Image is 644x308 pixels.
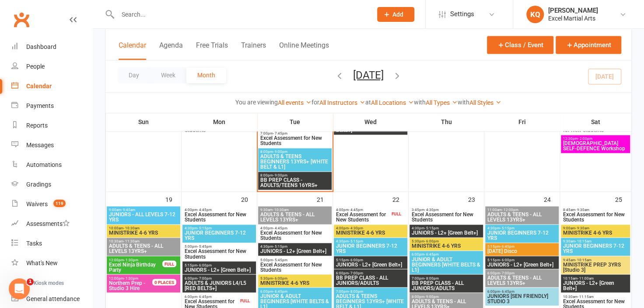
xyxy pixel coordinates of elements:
[10,9,32,31] a: Clubworx
[184,276,254,280] span: 6:00pm
[109,280,145,286] span: Northern Prep -
[563,226,629,230] span: 9:00am
[469,99,501,106] a: All Styles
[563,208,629,212] span: 8:45am
[108,243,178,254] span: ADULTS & TEENS - ALL LEVELS 13YRS+
[349,289,363,293] span: - 8:00pm
[544,192,560,206] div: 24
[424,253,439,256] span: - 6:45pm
[424,226,439,230] span: - 5:15pm
[563,243,629,254] span: JUNIOR BEGINNERS 7-12 YRS
[260,135,330,146] span: Excel Assessment for New Students
[563,280,629,291] span: JUNIORS - L2+ [Green Belt+]
[575,208,589,212] span: - 9:30am
[26,122,48,129] div: Reports
[377,7,414,22] button: Add
[336,208,390,212] span: 4:00pm
[11,214,92,234] a: Assessments
[260,230,330,241] span: Excel Assessment for New Students
[108,280,163,291] span: Studio 3 Hire
[575,258,591,262] span: - 10:15am
[556,36,621,54] button: Appointment
[526,6,544,23] div: KQ
[26,220,70,227] div: Assessments
[371,99,414,106] a: All Locations
[575,239,591,243] span: - 10:15am
[336,212,390,222] span: Excel Assessment for New Students
[560,113,631,131] th: Sat
[392,192,408,206] div: 22
[53,200,66,207] span: 119
[487,245,557,249] span: 5:15pm
[257,113,333,131] th: Tue
[424,208,439,212] span: - 4:30pm
[336,262,406,267] span: JUNIORS - L2+ [Green Belt+]
[108,276,163,280] span: 12:00pm
[487,293,557,304] span: JUNIORS [SEN FRIENDLY] STUDIO 3
[424,276,439,280] span: - 8:00pm
[411,212,481,222] span: Excel Assessment for New Students
[106,113,182,131] th: Sun
[197,208,212,212] span: - 4:45pm
[487,249,557,254] span: [DATE] Disco
[577,294,594,298] span: - 11:15am
[26,43,56,50] div: Dashboard
[26,181,51,188] div: Gradings
[411,256,481,272] span: JUNIOR & ADULT BEGINNERS [WHITE BELTS & L1]
[184,230,254,241] span: JUNIOR BEGINNERS 7-12 YRS
[426,99,458,106] a: All Types
[563,239,629,243] span: 9:30am
[260,208,330,212] span: 9:30am
[197,245,212,249] span: - 5:45pm
[349,226,363,230] span: - 4:30pm
[159,41,183,60] button: Agenda
[563,262,629,272] span: MINISTRIKE PREP 3YRS [Studio 3]
[11,76,92,96] a: Calendar
[184,280,254,291] span: ADULTS & JUNIORS L4/L5 [RED BELTS+]
[336,258,406,262] span: 5:15pm
[238,297,252,304] div: FULL
[115,8,366,21] input: Search...
[123,239,140,243] span: - 11:30am
[333,113,409,131] th: Wed
[411,253,481,256] span: 6:00pm
[563,137,629,141] span: 12:30pm
[278,99,311,106] a: All events
[424,239,439,243] span: - 6:00pm
[424,294,439,298] span: - 9:00pm
[563,212,629,222] span: Excel Assessment for New Students
[165,192,181,206] div: 19
[411,239,481,243] span: 5:30pm
[196,41,228,60] button: Free Trials
[11,253,92,273] a: What's New
[241,41,266,60] button: Trainers
[152,279,176,285] div: 0 PLACES
[9,278,30,299] iframe: Intercom live chat
[336,239,406,243] span: 4:30pm
[563,141,629,151] span: [DEMOGRAPHIC_DATA] SELF-DEFENCE Workshop
[241,192,257,206] div: 20
[26,63,45,70] div: People
[197,226,212,230] span: - 5:15pm
[260,280,330,285] span: MINISTRIKE 4-6 YRS
[563,230,629,235] span: MINISTRIKE 4-6 YRS
[108,212,178,222] span: JUNIORS - ALL LEVELS 7-12 YRS
[317,192,332,206] div: 21
[273,208,289,212] span: - 10:30am
[119,41,146,60] button: Calendar
[487,289,557,293] span: 6:00pm
[563,276,629,280] span: 10:15am
[411,230,481,235] span: JUNIORS - L2+ [Green Belt+]
[484,113,560,131] th: Fri
[336,275,406,285] span: BB PREP CLASS - ALL JUNIORS/ADULTS
[184,208,254,212] span: 4:00pm
[11,175,92,194] a: Gradings
[487,208,557,212] span: 11:00am
[336,271,406,275] span: 6:00pm
[353,69,384,81] button: [DATE]
[260,173,330,177] span: 8:00pm
[197,294,212,298] span: - 6:45pm
[468,192,484,206] div: 23
[260,258,330,262] span: 5:00pm
[575,226,589,230] span: - 9:30am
